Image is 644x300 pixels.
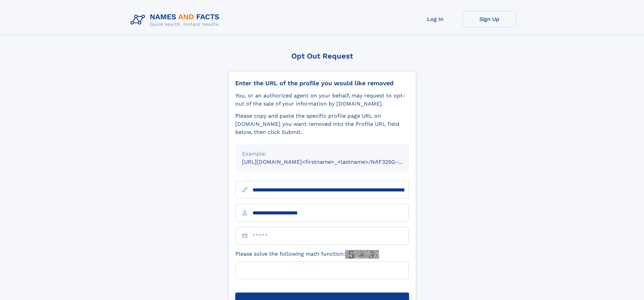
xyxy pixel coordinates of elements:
[235,92,409,108] div: You, or an authorized agent on your behalf, may request to opt-out of the sale of your informatio...
[228,52,416,60] div: Opt Out Request
[128,11,225,29] img: Logo Names and Facts
[408,11,462,27] a: Log In
[242,159,422,165] small: [URL][DOMAIN_NAME]<firstname>_<lastname>/NAF325G-xxxxxxxx
[462,11,517,27] a: Sign Up
[242,150,402,158] div: Example:
[235,250,379,259] label: Please solve the following math function:
[235,79,409,87] div: Enter the URL of the profile you would like removed
[235,112,409,136] div: Please copy and paste the specific profile page URL on [DOMAIN_NAME] you want removed into the Pr...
